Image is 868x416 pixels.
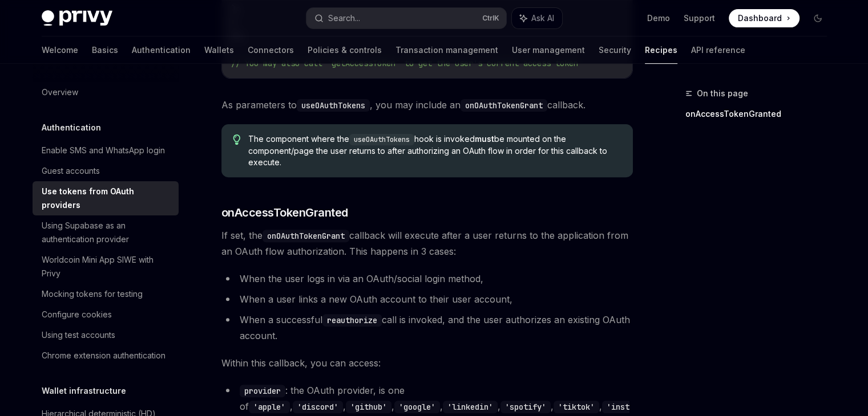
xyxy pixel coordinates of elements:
[263,230,349,242] code: onOAuthTokenGrant
[684,13,715,24] a: Support
[42,349,165,362] div: Chrome extension authentication
[395,36,498,64] a: Transaction management
[461,99,547,112] code: onOAuthTokenGrant
[42,287,143,301] div: Mocking tokens for testing
[685,105,836,123] a: onAccessTokenGranted
[42,185,172,212] div: Use tokens from OAuth providers
[443,401,498,413] code: 'linkedin'
[42,85,78,99] div: Overview
[92,36,118,64] a: Basics
[221,227,633,259] span: If set, the callback will execute after a user returns to the application from an OAuth flow auth...
[33,215,179,250] a: Using Supabase as an authentication provider
[512,8,562,28] button: Ask AI
[42,121,101,134] h5: Authentication
[204,36,234,64] a: Wallets
[33,82,179,103] a: Overview
[738,13,782,24] span: Dashboard
[346,401,391,413] code: 'github'
[221,355,633,371] span: Within this callback, you can access:
[42,10,112,26] img: dark logo
[221,205,348,221] span: onAccessTokenGranted
[328,11,360,25] div: Search...
[482,14,499,23] span: Ctrl K
[42,36,78,64] a: Welcome
[349,134,414,145] code: useOAuthTokens
[221,291,633,307] li: When a user links a new OAuth account to their user account,
[322,314,382,327] code: reauthorize
[33,284,179,304] a: Mocking tokens for testing
[512,36,585,64] a: User management
[293,401,343,413] code: 'discord'
[42,144,165,157] div: Enable SMS and WhatsApp login
[33,181,179,215] a: Use tokens from OAuth providers
[554,401,599,413] code: 'tiktok'
[33,345,179,366] a: Chrome extension authentication
[297,99,370,112] code: useOAuthTokens
[531,13,554,24] span: Ask AI
[308,36,382,64] a: Policies & controls
[33,161,179,181] a: Guest accounts
[249,401,290,413] code: 'apple'
[42,308,112,321] div: Configure cookies
[475,134,494,144] strong: must
[42,328,115,342] div: Using test accounts
[221,271,633,287] li: When the user logs in via an OAuth/social login method,
[647,13,670,24] a: Demo
[33,304,179,325] a: Configure cookies
[248,36,294,64] a: Connectors
[42,219,172,246] div: Using Supabase as an authentication provider
[697,87,748,100] span: On this page
[394,401,440,413] code: 'google'
[691,36,745,64] a: API reference
[306,8,506,28] button: Search...CtrlK
[132,36,191,64] a: Authentication
[233,134,241,145] svg: Tip
[33,250,179,284] a: Worldcoin Mini App SIWE with Privy
[221,97,633,113] span: As parameters to , you may include an callback.
[645,36,677,64] a: Recipes
[599,36,631,64] a: Security
[248,133,621,168] span: The component where the hook is invoked be mounted on the component/page the user returns to afte...
[240,385,285,397] code: provider
[809,9,827,27] button: Toggle dark mode
[500,401,551,413] code: 'spotify'
[33,140,179,161] a: Enable SMS and WhatsApp login
[42,164,100,178] div: Guest accounts
[221,312,633,344] li: When a successful call is invoked, and the user authorizes an existing OAuth account.
[42,384,126,398] h5: Wallet infrastructure
[33,325,179,345] a: Using test accounts
[42,253,172,280] div: Worldcoin Mini App SIWE with Privy
[729,9,800,27] a: Dashboard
